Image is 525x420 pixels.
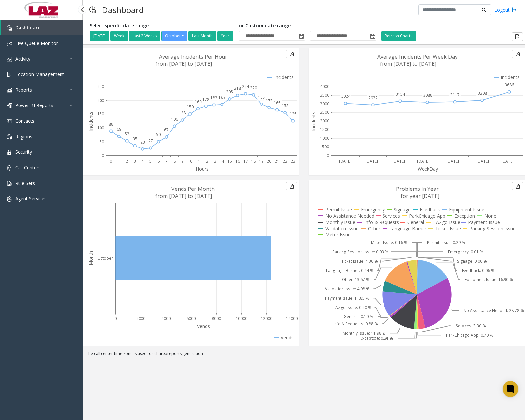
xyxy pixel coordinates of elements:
[446,332,493,338] text: ParkChicago App: 0.70 %
[267,158,271,164] text: 20
[462,268,495,273] text: Feedback: 0.06 %
[195,99,202,105] text: 169
[15,164,41,171] span: Call Centers
[129,31,160,41] button: Last 2 Weeks
[448,249,483,255] text: Emergency: 0.01 %
[188,158,192,164] text: 10
[15,149,32,155] span: Security
[320,84,329,89] text: 4000
[341,258,378,264] text: Ticket Issue: 4.30 %
[342,277,370,282] text: Other: 13.67 %
[141,158,144,164] text: 4
[197,323,210,329] text: Vends
[97,255,113,261] text: October
[97,84,104,89] text: 250
[242,84,249,89] text: 224
[173,158,176,164] text: 8
[117,126,121,132] text: 69
[97,98,104,103] text: 200
[327,153,329,158] text: 0
[339,158,351,164] text: [DATE]
[512,32,523,41] button: Export to pdf
[7,103,12,108] img: 'icon'
[320,92,329,98] text: 3500
[427,240,465,245] text: Permit Issue: 0.29 %
[381,31,416,41] button: Refresh Charts
[7,165,12,171] img: 'icon'
[446,158,459,164] text: [DATE]
[476,158,489,164] text: [DATE]
[7,88,12,93] img: 'icon'
[161,316,171,321] text: 4000
[283,158,287,164] text: 22
[15,71,64,77] span: Location Management
[286,50,297,58] button: Export to pdf
[494,6,517,13] a: Logout
[401,192,439,200] text: for year [DATE]
[15,24,41,31] span: Dashboard
[171,116,178,122] text: 106
[196,158,200,164] text: 11
[15,102,53,108] span: Power BI Reports
[7,72,12,77] img: 'icon'
[478,90,487,96] text: 3208
[322,144,329,149] text: 500
[15,195,47,202] span: Agent Services
[88,251,94,265] text: Month
[320,135,329,141] text: 1000
[396,91,405,97] text: 3154
[212,316,221,321] text: 8000
[220,158,224,164] text: 14
[227,158,232,164] text: 15
[97,111,104,117] text: 150
[7,134,12,140] img: 'icon'
[155,60,212,67] text: from [DATE] to [DATE]
[418,166,438,172] text: WeekDay
[320,118,329,124] text: 2000
[365,158,378,164] text: [DATE]
[15,56,30,62] span: Activity
[235,158,240,164] text: 16
[320,101,329,106] text: 3000
[380,60,436,67] text: from [DATE] to [DATE]
[236,316,247,321] text: 10000
[286,316,298,321] text: 14000
[118,158,120,164] text: 1
[7,150,12,155] img: 'icon'
[234,85,241,91] text: 218
[7,119,12,124] img: 'icon'
[110,158,112,164] text: 0
[274,100,281,105] text: 165
[310,112,317,131] text: Incidents
[7,181,12,186] img: 'icon'
[333,305,372,310] text: LAZgo Issue: 0.20 %
[332,249,388,255] text: Parking Session Issue: 0.03 %
[326,268,374,273] text: Language Barrier: 0.44 %
[7,57,12,62] img: 'icon'
[282,103,289,108] text: 155
[90,23,234,29] h5: Select specific date range
[456,323,486,329] text: Services: 3.30 %
[204,158,208,164] text: 12
[187,104,194,110] text: 150
[298,31,305,41] span: Toggle popup
[320,127,329,132] text: 1500
[179,110,186,116] text: 128
[291,158,295,164] text: 23
[275,158,279,164] text: 21
[99,2,147,18] h3: Dashboard
[239,23,376,29] h5: or Custom date range
[377,53,458,60] text: Average Incidents Per Week Day
[149,158,152,164] text: 5
[7,196,12,202] img: 'icon'
[325,295,369,301] text: Payment Issue: 11.85 %
[155,192,212,200] text: from [DATE] to [DATE]
[196,166,209,172] text: Hours
[1,20,83,35] a: Dashboard
[90,31,109,41] button: [DATE]
[15,133,32,140] span: Regions
[258,94,265,100] text: 186
[212,158,216,164] text: 13
[88,112,94,131] text: Incidents
[125,131,129,137] text: 53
